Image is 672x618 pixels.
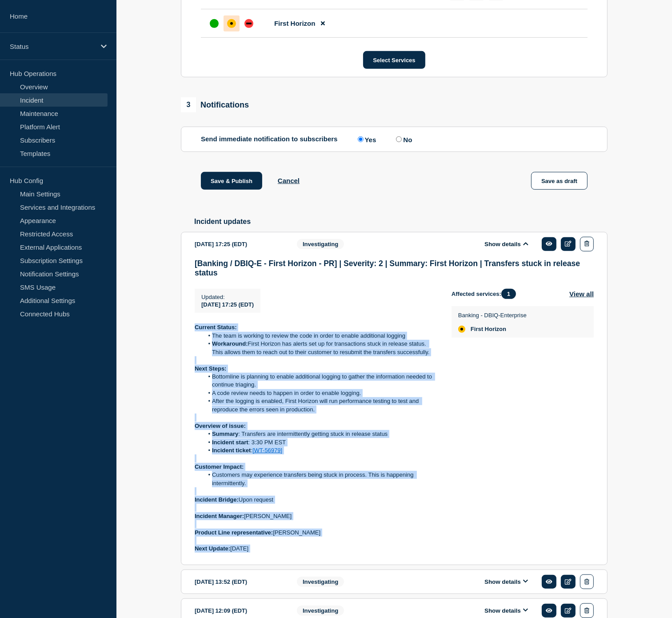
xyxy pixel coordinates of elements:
[244,19,253,28] div: down
[195,545,437,553] p: [DATE]
[195,496,437,504] p: Upon request
[195,365,227,372] strong: Next Steps:
[458,312,527,319] p: Banking - DBIQ-Enterprise
[452,289,520,299] span: Affected services:
[10,43,95,50] p: Status
[195,513,244,519] strong: Incident Manager:
[194,218,608,226] h2: Incident updates
[274,20,316,27] span: First Horizon
[297,577,344,587] span: Investigating
[482,578,531,586] button: Show details
[212,439,248,446] strong: Incident start
[195,259,594,278] h3: [Banking / DBIQ-E - First Horizon - PR] | Severity: 2 | Summary: First Horizon | Transfers stuck ...
[569,289,594,299] button: View all
[204,430,438,438] li: : Transfers are intermittently getting stuck in release status
[195,574,284,589] div: [DATE] 13:52 (EDT)
[278,177,300,184] button: Cancel
[195,324,237,331] strong: Current Status:
[358,136,364,142] input: Yes
[204,447,438,455] li: :
[201,172,262,190] button: Save & Publish
[195,603,284,618] div: [DATE] 12:09 (EDT)
[482,607,531,614] button: Show details
[501,289,516,299] span: 1
[210,19,219,28] div: up
[227,19,236,28] div: affected
[195,463,244,470] strong: Customer Impact:
[201,135,338,144] p: Send immediate notification to subscribers
[204,471,438,487] li: Customers may experience transfers being stuck in process. This is happening intermittently.
[212,447,251,454] strong: Incident ticket
[201,135,588,144] div: Send immediate notification to subscribers
[297,606,344,616] span: Investigating
[204,340,438,356] li: First Horizon has alerts set up for transactions stuck in release status. This allows them to rea...
[201,294,254,300] p: Updated :
[297,239,344,249] span: Investigating
[195,237,284,251] div: [DATE] 17:25 (EDT)
[396,136,402,142] input: No
[212,431,238,437] strong: Summary
[195,512,437,520] p: [PERSON_NAME]
[195,496,239,503] strong: Incident Bridge:
[356,135,376,144] label: Yes
[195,529,437,537] p: [PERSON_NAME]
[195,545,230,552] strong: Next Update:
[201,301,254,308] span: [DATE] 17:25 (EDT)
[471,326,506,333] span: First Horizon
[458,326,465,333] div: affected
[394,135,412,144] label: No
[204,332,438,340] li: The team is working to review the code in order to enable additional logging
[204,373,438,389] li: Bottomline is planning to enable additional logging to gather the information needed to continue ...
[181,97,249,112] div: Notifications
[482,240,531,248] button: Show details
[195,529,273,536] strong: Product Line representative:
[531,172,588,190] button: Save as draft
[212,340,248,347] strong: Workaround:
[252,447,282,454] a: [WT-56979]
[204,389,438,397] li: A code review needs to happen in order to enable logging.
[204,397,438,414] li: After the logging is enabled, First Horizon will run performance testing to test and reproduce th...
[195,423,246,429] strong: Overview of issue:
[204,439,438,447] li: : 3:30 PM EST
[363,51,425,69] button: Select Services
[181,97,196,112] span: 3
